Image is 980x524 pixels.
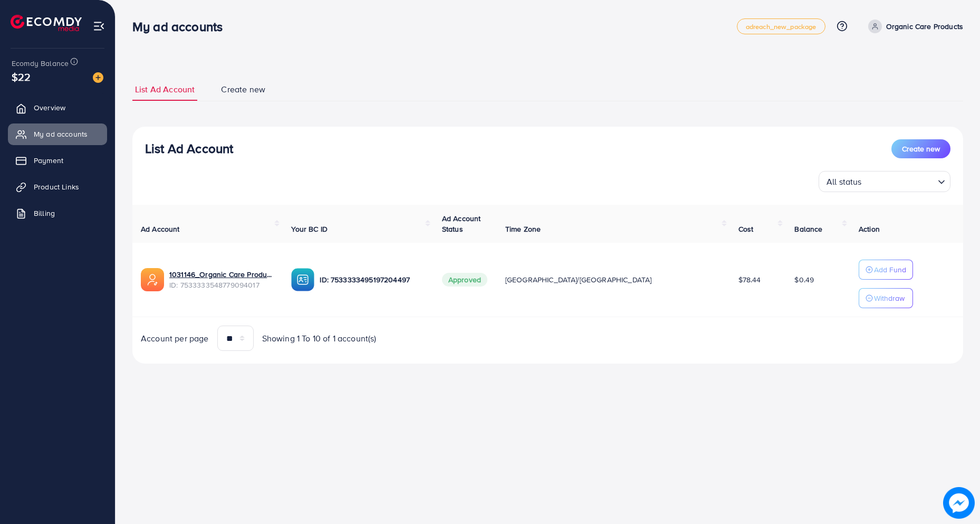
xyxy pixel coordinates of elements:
span: adreach_new_package [746,23,816,30]
span: Overview [34,102,65,113]
span: ID: 7533333548779094017 [169,280,274,290]
span: $0.49 [794,274,814,285]
span: $22 [12,69,31,84]
span: My ad accounts [34,129,88,139]
span: Balance [794,224,822,234]
span: Ecomdy Balance [12,58,69,69]
span: Ad Account Status [442,213,481,234]
p: Add Fund [874,263,906,276]
span: Product Links [34,182,79,192]
img: image [943,487,975,519]
img: logo [11,15,82,31]
span: Account per page [141,332,209,345]
button: Create new [891,139,950,158]
a: 1031146_Organic Care Products_1753990938207 [169,269,274,280]
a: Billing [8,203,107,224]
a: My ad accounts [8,123,107,145]
span: Ad Account [141,224,180,234]
span: Payment [34,155,63,166]
span: Create new [221,83,265,96]
p: Withdraw [874,292,905,304]
span: Billing [34,208,55,218]
span: Time Zone [505,224,541,234]
img: menu [93,20,105,32]
div: Search for option [819,171,950,192]
span: List Ad Account [135,83,195,96]
a: adreach_new_package [737,18,825,34]
button: Add Fund [859,260,913,280]
a: Payment [8,150,107,171]
p: Organic Care Products [886,20,963,33]
p: ID: 7533333495197204497 [320,273,425,286]
span: Approved [442,273,487,287]
div: <span class='underline'>1031146_Organic Care Products_1753990938207</span></br>7533333548779094017 [169,269,274,291]
img: image [93,72,103,83]
span: Your BC ID [291,224,328,234]
span: Showing 1 To 10 of 1 account(s) [262,332,377,345]
span: All status [824,174,864,189]
a: Organic Care Products [864,20,963,33]
span: $78.44 [738,274,761,285]
span: [GEOGRAPHIC_DATA]/[GEOGRAPHIC_DATA] [505,274,652,285]
h3: List Ad Account [145,141,233,156]
span: Cost [738,224,754,234]
a: Product Links [8,176,107,197]
a: Overview [8,97,107,118]
img: ic-ba-acc.ded83a64.svg [291,268,314,291]
input: Search for option [865,172,934,189]
img: ic-ads-acc.e4c84228.svg [141,268,164,291]
span: Action [859,224,880,234]
span: Create new [902,144,940,154]
button: Withdraw [859,288,913,308]
h3: My ad accounts [132,19,231,34]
